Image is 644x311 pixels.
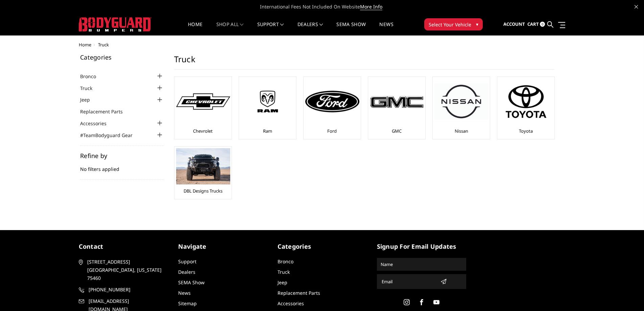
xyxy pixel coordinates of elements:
a: Nissan [455,128,468,134]
a: News [379,22,393,35]
a: Truck [278,269,290,275]
a: Bronco [278,258,293,265]
a: Truck [80,85,101,92]
a: Dealers [297,22,323,35]
h1: Truck [174,54,554,70]
span: Cart [527,21,539,27]
input: Email [379,276,438,287]
span: 0 [540,22,545,27]
a: Ram [263,128,272,134]
a: shop all [216,22,244,35]
h5: signup for email updates [377,242,466,251]
a: DBL Designs Trucks [184,188,222,194]
a: Jeep [80,96,98,103]
a: Ford [327,128,337,134]
a: News [178,290,191,296]
a: GMC [392,128,402,134]
a: Bronco [80,73,104,80]
input: Name [378,259,465,270]
span: Select Your Vehicle [429,21,471,28]
span: Truck [98,42,109,48]
a: Jeep [278,279,287,286]
a: SEMA Show [178,279,205,286]
a: Accessories [278,300,304,307]
a: Toyota [519,128,533,134]
div: No filters applied [80,153,164,180]
a: Home [79,42,91,48]
img: BODYGUARD BUMPERS [79,17,151,31]
a: Dealers [178,269,195,275]
a: Support [178,258,196,265]
span: [STREET_ADDRESS] [GEOGRAPHIC_DATA], [US_STATE] 75460 [87,258,166,282]
a: Support [257,22,284,35]
h5: contact [79,242,168,251]
h5: Categories [80,54,164,60]
a: Sitemap [178,300,197,307]
a: More Info [360,3,382,10]
a: [PHONE_NUMBER] [79,286,168,294]
a: Chevrolet [193,128,213,134]
h5: Refine by [80,153,164,159]
span: ▾ [476,21,478,28]
a: Cart 0 [527,15,545,34]
a: SEMA Show [336,22,366,35]
a: Replacement Parts [278,290,320,296]
a: Accessories [80,120,115,127]
a: #TeamBodyguard Gear [80,132,141,139]
a: Replacement Parts [80,108,131,115]
span: [PHONE_NUMBER] [89,286,167,294]
h5: Navigate [178,242,267,251]
a: Account [503,15,525,34]
a: Home [188,22,202,35]
h5: Categories [278,242,367,251]
span: Account [503,21,525,27]
button: Select Your Vehicle [424,18,483,30]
